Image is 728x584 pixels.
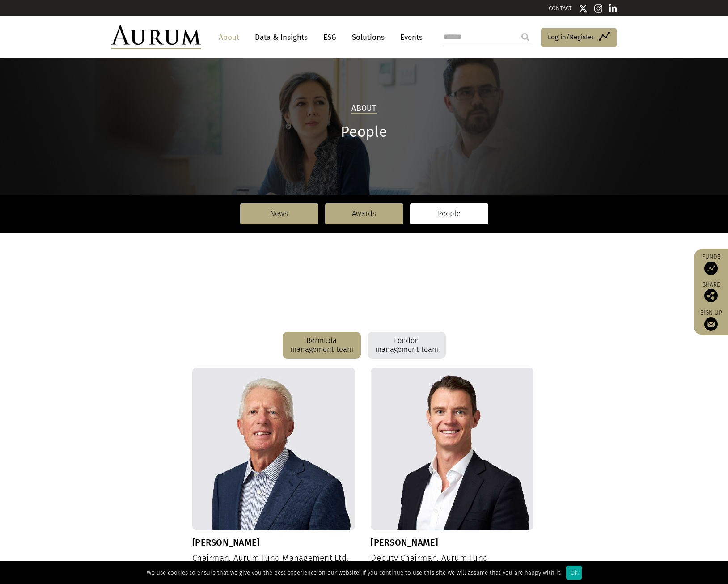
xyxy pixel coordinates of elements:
div: Share [698,282,724,302]
div: Ok [566,566,582,580]
a: CONTACT [549,5,572,12]
div: Bermuda management team [283,332,361,359]
h2: About [351,104,376,114]
a: News [240,203,318,224]
a: Awards [325,203,403,224]
img: Linkedin icon [609,4,617,13]
a: Log in/Register [541,28,617,47]
a: Funds [698,253,724,275]
h3: [PERSON_NAME] [371,537,533,548]
img: Aurum [111,25,201,49]
a: Events [396,29,423,46]
a: Data & Insights [250,29,312,46]
img: Twitter icon [579,4,588,13]
a: People [410,203,488,224]
img: Access Funds [704,262,718,275]
img: Sign up to our newsletter [704,317,718,331]
input: Submit [516,28,534,46]
span: Log in/Register [548,32,594,42]
h4: Deputy Chairman, Aurum Fund Management Ltd. [371,553,533,574]
div: London management team [368,332,446,359]
img: Share this post [704,289,718,302]
a: Sign up [698,309,724,331]
a: About [214,29,244,46]
a: Solutions [347,29,389,46]
img: Instagram icon [594,4,602,13]
h3: [PERSON_NAME] [192,537,355,548]
h1: People [111,123,617,141]
h4: Chairman, Aurum Fund Management Ltd. [192,553,355,563]
a: ESG [319,29,341,46]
